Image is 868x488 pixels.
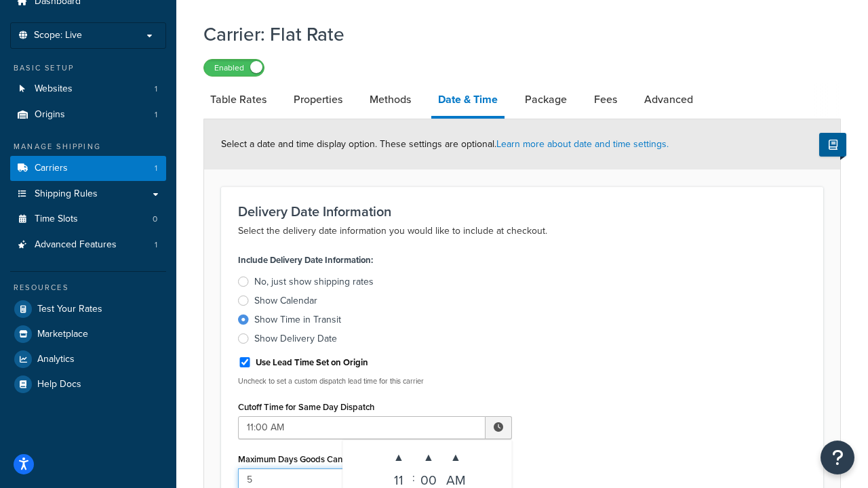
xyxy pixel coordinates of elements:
label: Use Lead Time Set on Origin [256,357,368,369]
span: Origins [35,109,65,121]
a: Websites1 [10,77,166,102]
span: Select a date and time display option. These settings are optional. [221,137,669,151]
a: Date & Time [431,83,505,119]
label: Include Delivery Date Information: [238,251,373,270]
a: Package [518,83,574,116]
span: 1 [155,83,157,95]
a: Table Rates [203,83,273,116]
span: ▲ [442,444,469,471]
span: Analytics [37,354,75,365]
label: Enabled [204,60,264,76]
span: Shipping Rules [35,188,98,200]
a: Advanced [637,83,700,116]
span: Carriers [35,163,68,174]
span: Help Docs [37,379,81,390]
a: Origins1 [10,102,166,127]
a: Carriers1 [10,156,166,181]
button: Open Resource Center [821,441,854,474]
a: Advanced Features1 [10,232,166,258]
span: 1 [155,163,157,174]
div: Basic Setup [10,62,166,74]
a: Properties [287,83,349,116]
p: Uncheck to set a custom dispatch lead time for this carrier [238,376,512,386]
a: Methods [363,83,418,116]
div: AM [442,471,469,485]
span: ▲ [415,444,442,471]
span: 1 [155,239,157,251]
li: Time Slots [10,207,166,232]
div: Show Time in Transit [254,313,341,327]
h3: Delivery Date Information [238,204,806,219]
span: Advanced Features [35,239,117,251]
h1: Carrier: Flat Rate [203,21,824,47]
a: Fees [587,83,624,116]
span: Scope: Live [34,30,82,41]
div: 00 [415,471,442,485]
span: Time Slots [35,213,78,225]
span: ▲ [385,444,412,471]
li: Advanced Features [10,232,166,258]
a: Time Slots0 [10,207,166,232]
a: Shipping Rules [10,182,166,207]
a: Help Docs [10,372,166,396]
span: Test Your Rates [37,304,102,315]
div: No, just show shipping rates [254,275,374,289]
label: Maximum Days Goods Can Be in Transit [238,454,392,464]
div: Show Delivery Date [254,332,337,346]
span: 1 [155,109,157,121]
a: Test Your Rates [10,297,166,321]
span: Websites [35,83,73,95]
p: Select the delivery date information you would like to include at checkout. [238,223,806,239]
span: 0 [153,213,157,225]
a: Learn more about date and time settings. [496,137,669,151]
li: Websites [10,77,166,102]
span: Marketplace [37,329,88,340]
div: 11 [385,471,412,485]
a: Analytics [10,347,166,371]
a: Marketplace [10,322,166,346]
div: Manage Shipping [10,141,166,152]
label: Cutoff Time for Same Day Dispatch [238,402,374,412]
li: Origins [10,102,166,127]
div: Show Calendar [254,294,317,308]
button: Show Help Docs [819,133,846,157]
li: Carriers [10,156,166,181]
div: Resources [10,282,166,293]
